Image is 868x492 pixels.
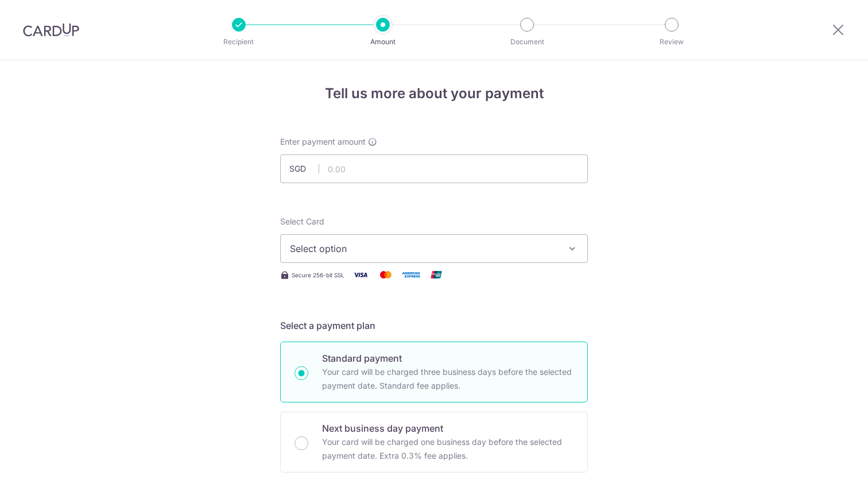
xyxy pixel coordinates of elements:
p: Recipient [196,36,281,48]
img: Visa [349,268,372,282]
h4: Tell us more about your payment [280,83,588,104]
p: Document [485,36,569,48]
span: translation missing: en.payables.payment_networks.credit_card.summary.labels.select_card [280,216,324,226]
span: SGD [289,163,319,175]
p: Standard payment [322,351,573,365]
img: American Express [400,268,423,282]
img: Mastercard [374,268,397,282]
p: Your card will be charged three business days before the selected payment date. Standard fee appl... [322,365,573,393]
p: Your card will be charged one business day before the selected payment date. Extra 0.3% fee applies. [322,435,573,463]
p: Amount [340,36,425,48]
p: Next business day payment [322,421,573,435]
input: 0.00 [280,154,588,183]
img: Union Pay [425,268,448,282]
h5: Select a payment plan [280,319,588,332]
span: Select option [290,242,557,255]
span: Secure 256-bit SSL [292,270,344,280]
span: Enter payment amount [280,136,366,148]
button: Select option [280,234,588,263]
p: Review [629,36,714,48]
img: CardUp [23,23,79,37]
